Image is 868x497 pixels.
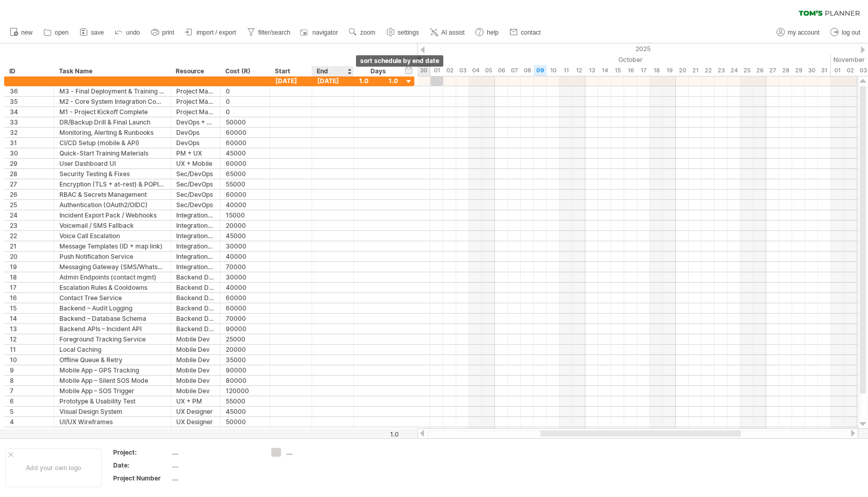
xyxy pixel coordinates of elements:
[59,86,165,96] div: M3 - Final Deployment & Training Complete
[226,355,265,365] div: 35000
[10,117,49,127] div: 33
[176,283,215,292] div: Backend Dev
[10,179,49,189] div: 27
[788,29,819,36] span: my account
[10,272,49,282] div: 18
[10,355,49,365] div: 10
[430,65,443,76] div: Wednesday, 1 October 2025
[611,65,624,76] div: Wednesday, 15 October 2025
[226,427,265,437] div: 35000
[508,65,521,76] div: Tuesday, 7 October 2025
[176,324,215,334] div: Backend Dev
[176,262,215,272] div: Integrations Dev
[176,417,215,427] div: UX Designer
[59,417,165,427] div: UI/UX Wireframes
[10,128,49,137] div: 32
[226,148,265,158] div: 45000
[91,29,104,36] span: save
[317,66,348,76] div: End
[226,159,265,168] div: 60000
[59,241,165,251] div: Message Templates (ID + map link)
[10,324,49,334] div: 13
[176,190,215,199] div: Sec/DevOps
[495,65,508,76] div: Monday, 6 October 2025
[59,293,165,303] div: Contact Tree Service
[59,324,165,334] div: Backend APIs – Incident API
[59,262,165,272] div: Messaging Gateway (SMS/WhatsApp)
[312,76,354,86] div: [DATE]
[59,159,165,168] div: User Dashboard UI
[113,474,170,483] div: Project Number
[172,461,259,470] div: ....
[126,29,140,36] span: undo
[10,427,49,437] div: 3
[244,26,293,39] a: filter/search
[226,128,265,137] div: 60000
[354,430,399,438] div: 1.0
[487,29,499,36] span: help
[176,365,215,375] div: Mobile Dev
[59,107,165,117] div: M1 - Project Kickoff Complete
[59,221,165,230] div: Voicemail / SMS Fallback
[225,66,264,76] div: Cost (R)
[226,107,265,117] div: 0
[176,210,215,220] div: Integrations Dev
[59,97,165,106] div: M2 - Core System Integration Complete
[560,65,572,76] div: Saturday, 11 October 2025
[650,65,663,76] div: Saturday, 18 October 2025
[226,252,265,261] div: 40000
[226,221,265,230] div: 20000
[59,314,165,323] div: Backend – Database Schema
[286,448,343,457] div: ....
[59,179,165,189] div: Encryption (TLS + at-rest) & POPIA setup
[113,461,170,470] div: Date:
[10,241,49,251] div: 21
[226,345,265,354] div: 20000
[727,65,740,76] div: Friday, 24 October 2025
[10,107,49,117] div: 34
[226,293,265,303] div: 60000
[226,200,265,210] div: 40000
[226,324,265,334] div: 90000
[10,86,49,96] div: 36
[182,26,239,39] a: import / export
[59,128,165,137] div: Monitoring, Alerting & Runbooks
[226,417,265,427] div: 50000
[663,65,676,76] div: Sunday, 19 October 2025
[842,29,860,36] span: log out
[359,76,398,86] div: 1.0
[7,26,36,39] a: new
[702,65,715,76] div: Wednesday, 22 October 2025
[59,303,165,313] div: Backend – Audit Logging
[176,97,215,106] div: Project Manager
[482,65,495,76] div: Sunday, 5 October 2025
[59,376,165,385] div: Mobile App – Silent SOS Mode
[59,117,165,127] div: DR/Backup Drill & Final Launch
[10,386,49,396] div: 7
[226,97,265,106] div: 0
[10,200,49,210] div: 25
[172,448,259,457] div: ....
[162,29,174,36] span: print
[384,26,422,39] a: settings
[275,66,306,76] div: Start
[828,26,863,39] a: log out
[226,86,265,96] div: 0
[774,26,823,39] a: my account
[226,138,265,148] div: 60000
[148,26,177,39] a: print
[176,148,215,158] div: PM + UX
[441,29,464,36] span: AI assist
[10,221,49,230] div: 23
[176,407,215,416] div: UX Designer
[844,65,857,76] div: Sunday, 2 November 2025
[59,252,165,261] div: Push Notification Service
[10,345,49,354] div: 11
[226,407,265,416] div: 45000
[10,396,49,406] div: 6
[831,65,844,76] div: Saturday, 1 November 2025
[572,65,585,76] div: Sunday, 12 October 2025
[226,396,265,406] div: 55000
[172,474,259,483] div: ....
[176,272,215,282] div: Backend Dev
